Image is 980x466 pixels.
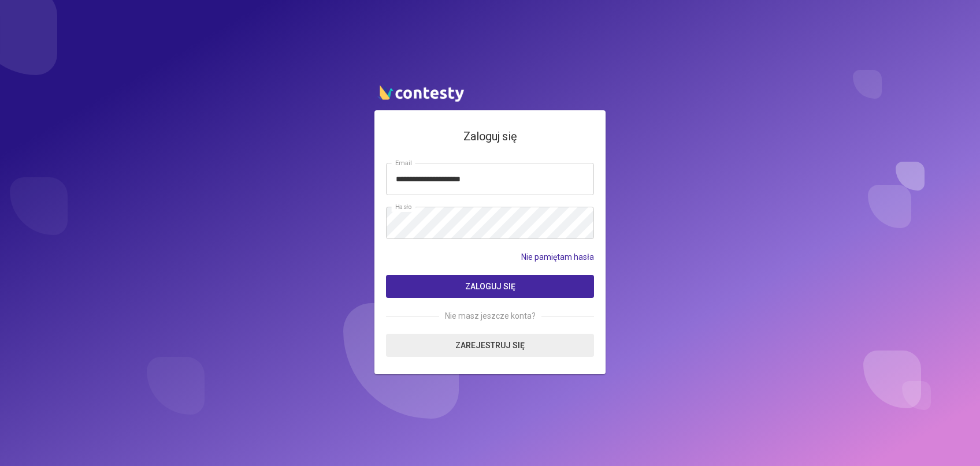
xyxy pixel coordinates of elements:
[374,80,467,105] img: contesty logo
[521,251,594,263] a: Nie pamiętam hasła
[386,128,594,146] h4: Zaloguj się
[386,334,594,357] a: Zarejestruj się
[465,282,515,291] span: Zaloguj się
[386,275,594,298] button: Zaloguj się
[439,310,541,322] span: Nie masz jeszcze konta?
